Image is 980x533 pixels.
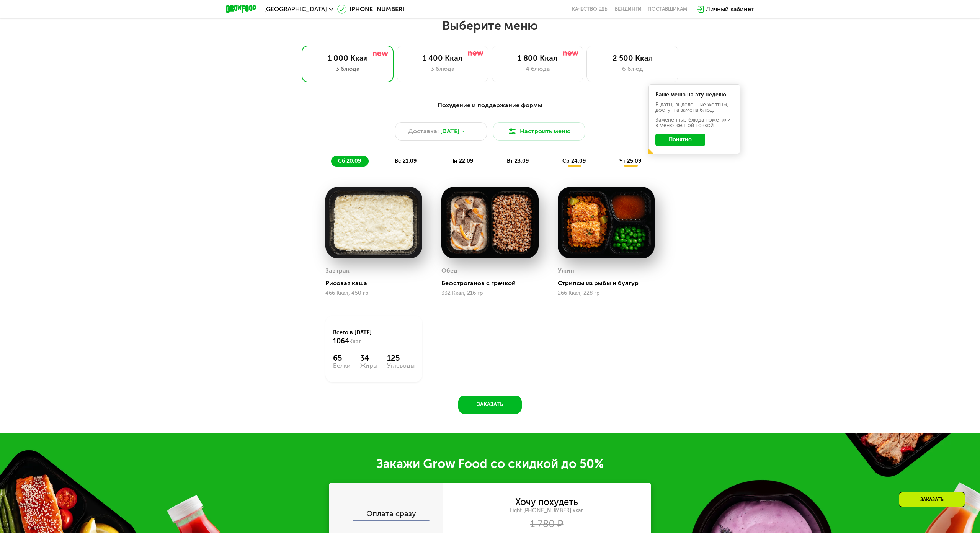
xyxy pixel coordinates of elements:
[899,492,965,507] div: Заказать
[405,54,480,63] div: 1 400 Ккал
[450,158,473,164] span: пн 22.09
[360,353,377,363] div: 34
[24,18,955,33] h2: Выберите меню
[562,158,586,164] span: ср 24.09
[655,92,733,98] div: Ваше меню на эту неделю
[337,5,404,14] a: [PHONE_NUMBER]
[595,54,670,63] div: 2 500 Ккал
[572,6,609,12] a: Качество еды
[310,54,385,63] div: 1 000 Ккал
[325,290,422,296] div: 466 Ккал, 450 гр
[310,64,385,74] div: 3 блюда
[507,158,529,164] span: вт 23.09
[655,118,733,128] div: Заменённые блюда пометили в меню жёлтой точкой.
[558,290,655,296] div: 266 Ккал, 228 гр
[325,265,350,276] div: Завтрак
[441,280,544,287] div: Бефстроганов с гречкой
[441,265,457,276] div: Обед
[706,5,754,14] div: Личный кабинет
[558,265,574,276] div: Ужин
[333,329,415,346] div: Всего в [DATE]
[360,363,377,369] div: Жиры
[349,338,362,345] span: Ккал
[515,498,578,506] div: Хочу похудеть
[458,396,522,414] button: Заказать
[615,6,642,12] a: Вендинги
[493,122,585,141] button: Настроить меню
[440,127,459,136] span: [DATE]
[443,507,651,514] div: Light [PHONE_NUMBER] ккал
[333,353,351,363] div: 65
[408,127,439,136] span: Доставка:
[264,6,327,12] span: [GEOGRAPHIC_DATA]
[595,64,670,74] div: 6 блюд
[263,101,717,110] div: Похудение и поддержание формы
[500,54,575,63] div: 1 800 Ккал
[405,64,480,74] div: 3 блюда
[648,6,687,12] div: поставщикам
[333,337,349,345] span: 1064
[619,158,641,164] span: чт 25.09
[443,520,651,528] div: 1 780 ₽
[333,363,351,369] div: Белки
[655,134,705,146] button: Понятно
[441,290,538,296] div: 332 Ккал, 216 гр
[387,353,415,363] div: 125
[655,102,733,113] div: В даты, выделенные желтым, доступна замена блюд.
[395,158,416,164] span: вс 21.09
[558,280,661,287] div: Стрипсы из рыбы и булгур
[325,280,428,287] div: Рисовая каша
[330,510,443,520] div: Оплата сразу
[338,158,361,164] span: сб 20.09
[500,64,575,74] div: 4 блюда
[387,363,415,369] div: Углеводы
